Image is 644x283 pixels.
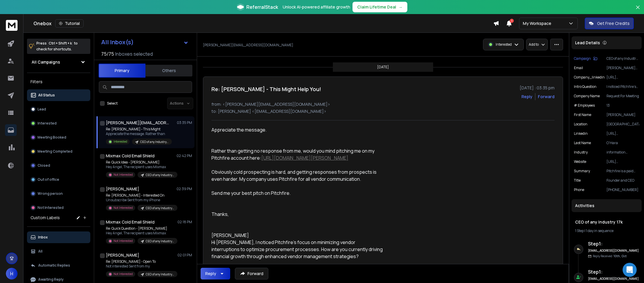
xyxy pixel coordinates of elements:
[101,39,134,45] h1: All Inbox(s)
[520,85,555,91] p: [DATE] : 03:35 pm
[574,94,600,98] p: Company Name
[574,103,595,108] p: # Employees
[99,64,145,78] button: Primary
[634,4,642,18] button: Close banner
[529,42,539,47] p: Add to
[283,4,350,10] p: Unlock AI-powered affiliate growth
[377,65,389,69] p: [DATE]
[261,155,348,161] a: [URL][DOMAIN_NAME][PERSON_NAME]
[352,2,407,12] button: Claim Lifetime Deal→
[177,187,192,191] p: 02:39 PM
[27,146,90,157] button: Meeting Completed
[6,268,18,279] button: H
[246,4,278,11] span: ReferralStack
[606,84,639,89] p: I noticed Pitchfire's focus on minimizing vendor interruptions to optimize procurement processes....
[38,163,50,168] p: Closed
[38,263,70,268] p: Automatic Replies
[211,85,321,93] h1: Re: [PERSON_NAME] - This Might Help You!
[606,75,639,80] p: [URL][DOMAIN_NAME]
[177,253,192,258] p: 02:01 PM
[96,36,193,48] button: All Inbox(s)
[38,249,43,254] p: All
[38,121,57,126] p: Interested
[606,112,639,117] p: [PERSON_NAME]
[574,66,583,70] p: Email
[574,131,588,136] p: linkedin
[106,198,176,202] p: Unsubscribe Sent from my iPhone
[572,199,642,212] div: Activities
[588,248,639,253] h6: [EMAIL_ADDRESS][DOMAIN_NAME]
[211,239,383,260] div: Hi [PERSON_NAME], I noticed Pitchfire's focus on minimizing vendor interruptions to optimize proc...
[586,228,614,233] span: 1 day in sequence
[211,101,555,107] p: from: <[PERSON_NAME][EMAIL_ADDRESS][DOMAIN_NAME]>
[27,260,90,271] button: Automatic Replies
[38,149,72,154] p: Meeting Completed
[574,56,597,61] button: Campaign
[145,64,192,77] button: Others
[113,139,127,144] p: Interested
[177,220,192,224] p: 02:18 PM
[27,89,90,101] button: All Status
[27,231,90,243] button: Inbox
[575,228,584,233] span: 1 Step
[606,56,639,61] p: CEO of any Industry 17k
[146,173,174,177] p: CEO of any Industry 17k
[38,93,55,98] p: All Status
[106,226,176,231] p: Re: Quick Question - [PERSON_NAME]
[27,246,90,257] button: All
[521,94,533,100] button: Reply
[538,94,555,100] div: Forward
[606,159,639,164] p: [URL][DOMAIN_NAME]
[140,140,168,144] p: CEO of any Industry 17k
[115,50,153,57] h3: Inboxes selected
[574,178,581,183] p: title
[606,66,639,70] p: [PERSON_NAME][EMAIL_ADDRESS][DOMAIN_NAME]
[593,254,627,258] p: Reply Received
[113,173,133,177] p: Not Interested
[201,268,230,279] button: Reply
[106,264,176,269] p: Not interested Sent from my
[27,56,90,68] button: All Campaigns
[146,239,174,243] p: CEO of any Industry 17k
[574,75,605,80] p: company_linkedin
[113,206,133,210] p: Not Interested
[106,153,155,159] h1: Mixmax Cold Email Shield
[606,187,639,192] p: [PHONE_NUMBER]
[33,19,493,28] div: Onebox
[574,112,591,117] p: First Name
[55,19,84,28] button: Tutorial
[574,84,596,89] p: Intro Question
[211,211,383,218] p: Thanks,
[606,122,639,127] p: [GEOGRAPHIC_DATA]
[574,122,587,127] p: location
[38,277,64,282] p: Awaiting Reply
[623,263,637,277] div: Open Intercom Messenger
[496,42,512,47] p: Interested
[211,126,383,133] p: Appreciate the message.
[38,107,46,112] p: Lead
[27,202,90,214] button: Not Interested
[106,219,155,225] h1: Mixmax Cold Email Shield
[27,174,90,185] button: Out of office
[588,268,639,275] h6: Step 1 :
[146,272,174,277] p: CEO of any Industry 17k
[614,254,627,258] span: 10th, Oct
[27,117,90,129] button: Interested
[27,132,90,143] button: Meeting Booked
[38,191,63,196] p: Wrong person
[575,219,638,225] h1: CEO of any Industry 17k
[107,101,118,106] label: Select
[574,150,588,155] p: industry
[106,231,176,236] p: Hey Angel, The recipient uses Mixmax
[27,160,90,171] button: Closed
[106,160,176,165] p: Re: Quick Idea - [PERSON_NAME]
[106,186,139,192] h1: [PERSON_NAME]
[211,232,383,239] p: [PERSON_NAME]
[399,4,403,10] span: →
[606,131,639,136] p: [URL][DOMAIN_NAME]
[113,272,133,276] p: Not Interested
[574,187,584,192] p: Phone
[588,240,639,247] h6: Step 1 :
